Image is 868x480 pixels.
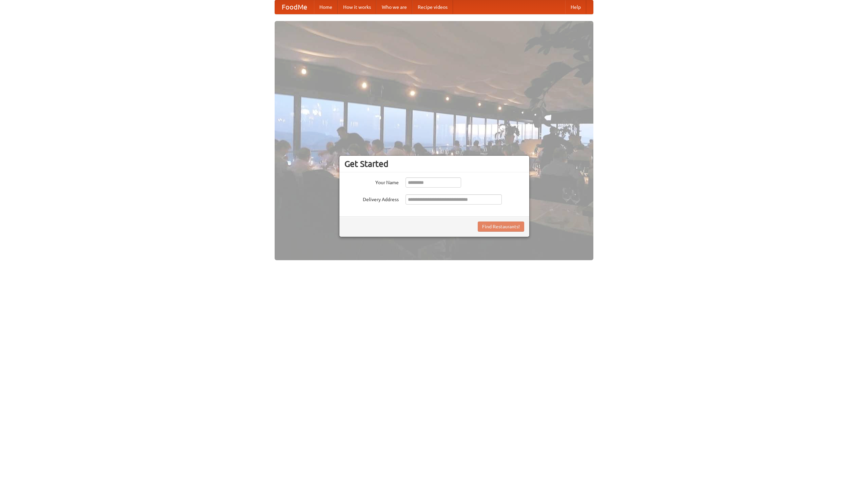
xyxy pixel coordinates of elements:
button: Find Restaurants! [478,222,524,232]
label: Delivery Address [344,194,399,203]
a: FoodMe [275,0,314,14]
h3: Get Started [344,159,524,169]
a: Who we are [376,0,412,14]
label: Your Name [344,177,399,186]
a: How it works [338,0,376,14]
a: Home [314,0,338,14]
a: Recipe videos [412,0,453,14]
a: Help [565,0,586,14]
